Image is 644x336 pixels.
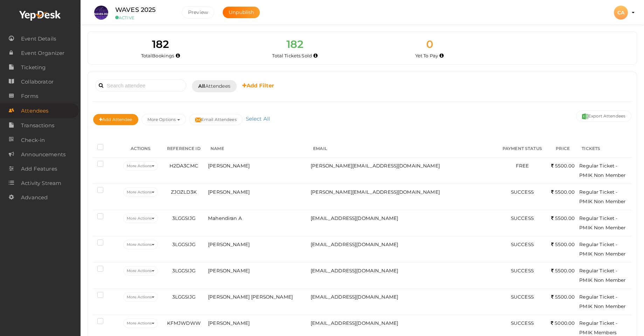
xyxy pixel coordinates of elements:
button: More Actions [123,161,158,171]
span: 3LGGSIJG [172,268,195,273]
button: Email Attendees [189,114,243,125]
b: All [198,83,205,89]
img: excel.svg [582,113,588,120]
button: Preview [182,6,214,19]
span: [PERSON_NAME][EMAIL_ADDRESS][DOMAIN_NAME] [311,189,440,195]
span: Transactions [21,119,54,133]
span: Event Details [21,32,56,46]
button: Add Attendee [93,114,138,125]
span: [PERSON_NAME] [208,189,250,195]
span: 182 [286,38,303,51]
span: Yet To Pay [415,53,438,58]
th: EMAIL [309,140,496,158]
button: More Actions [123,266,158,276]
span: 3LGGSIJG [172,215,195,221]
span: Regular Ticket - PMIK Non Member [579,215,625,230]
span: Bookings [152,53,174,58]
span: SUCCESS [511,294,534,300]
span: 0 [426,38,433,51]
span: H2DA3CMC [169,163,198,169]
a: Select All [244,115,272,122]
span: Ticketing [21,60,46,74]
button: More Actions [123,319,158,328]
span: [PERSON_NAME] [208,163,250,169]
span: 5500.00 [551,189,575,195]
i: Total number of tickets sold [313,54,318,58]
button: Unpublish [223,7,260,18]
span: [PERSON_NAME] [208,242,250,247]
span: Regular Ticket - PMIK Non Member [579,189,625,204]
span: [EMAIL_ADDRESS][DOMAIN_NAME] [311,215,398,221]
button: More Actions [123,214,158,223]
span: SUCCESS [511,189,534,195]
span: Mahendiran A [208,215,242,221]
span: Advanced [21,191,48,205]
span: Event Organizer [21,46,64,60]
span: Regular Ticket - PMIK Non Member [579,294,625,309]
span: Activity Stream [21,176,61,190]
img: S4WQAGVX_small.jpeg [94,6,108,20]
span: SUCCESS [511,320,534,326]
button: More Actions [123,187,158,197]
label: WAVES 2025 [115,5,155,15]
span: [EMAIL_ADDRESS][DOMAIN_NAME] [311,294,398,300]
img: mail-filled.svg [195,117,201,123]
span: 5500.00 [551,242,575,247]
span: Attendees [21,104,48,118]
span: Regular Ticket - PMIK Non Member [579,163,625,178]
span: SUCCESS [511,242,534,247]
span: [PERSON_NAME][EMAIL_ADDRESS][DOMAIN_NAME] [311,163,440,169]
span: Total [141,53,174,58]
span: 5500.00 [551,215,575,221]
div: CA [614,6,628,20]
span: [EMAIL_ADDRESS][DOMAIN_NAME] [311,242,398,247]
button: More Actions [123,292,158,302]
input: Search attendee [95,79,186,92]
span: ZJOZLD3K [171,189,197,195]
span: KFMJWDWW [167,320,201,326]
span: 3LGGSIJG [172,242,195,247]
span: 5000.00 [551,320,575,326]
th: NAME [206,140,309,158]
span: Forms [21,89,38,103]
span: Regular Ticket - PMIK Members [579,320,617,335]
span: [EMAIL_ADDRESS][DOMAIN_NAME] [311,320,398,326]
span: [PERSON_NAME] [208,320,250,326]
span: Regular Ticket - PMIK Non Member [579,242,625,257]
span: Collaborator [21,75,54,89]
span: 3LGGSIJG [172,294,195,300]
span: Announcements [21,148,65,162]
span: Add Features [21,162,57,176]
span: Attendees [198,83,230,90]
span: 182 [152,38,169,51]
span: Check-in [21,133,45,147]
span: SUCCESS [511,268,534,273]
span: Regular Ticket - PMIK Non Member [579,268,625,283]
button: More Options [141,114,186,125]
span: REFERENCE ID [167,146,201,151]
th: PAYMENT STATUS [497,140,548,158]
i: Total number of bookings [176,54,180,58]
span: [PERSON_NAME] [PERSON_NAME] [208,294,293,300]
th: TICKETS [577,140,631,158]
th: PRICE [548,140,577,158]
span: [EMAIL_ADDRESS][DOMAIN_NAME] [311,268,398,273]
th: ACTIONS [120,140,161,158]
profile-pic: CA [614,9,628,16]
button: CA [612,5,630,20]
span: FREE [516,163,529,169]
span: SUCCESS [511,215,534,221]
b: Add Filter [242,82,274,89]
span: 5500.00 [551,294,575,300]
span: 5500.00 [551,163,575,169]
span: [PERSON_NAME] [208,268,250,273]
button: More Actions [123,240,158,249]
button: Export Attendees [576,110,631,122]
span: Unpublish [229,9,254,15]
i: Accepted and yet to make payment [439,54,444,58]
span: 5500.00 [551,268,575,273]
small: ACTIVE [115,15,171,20]
span: Total Tickets Sold [272,53,312,58]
